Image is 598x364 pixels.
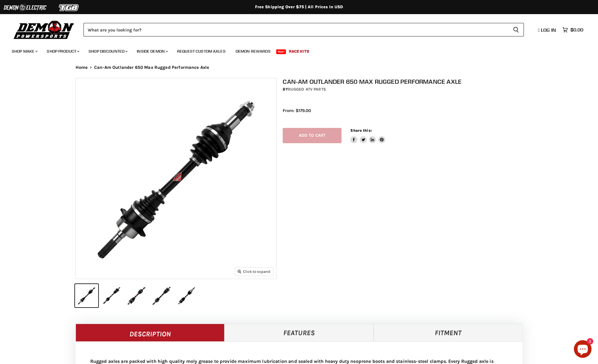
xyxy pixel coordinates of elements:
[47,2,91,13] img: TGB Logo 2
[374,324,523,341] a: Fitment
[508,23,524,36] button: Search
[572,340,593,359] inbox-online-store-chat: Shopify online store chat
[64,65,534,70] nav: Breadcrumbs
[288,87,326,92] a: Rugged ATV Parts
[3,2,47,13] img: Demon Electric Logo 2
[276,49,286,54] span: New!
[7,45,41,57] a: Shop Make
[94,65,209,70] span: Can-Am Outlander 650 Max Rugged Performance Axle
[559,26,586,34] a: $0.00
[76,324,225,341] a: Description
[350,128,372,133] span: Share this:
[231,45,275,57] a: Demon Rewards
[75,284,98,307] button: IMAGE thumbnail
[84,45,131,57] a: Shop Discounted
[283,78,529,85] h1: Can-Am Outlander 650 Max Rugged Performance Axle
[284,45,314,57] a: Race Kits
[283,86,529,93] div: by
[84,23,508,36] input: Search
[64,4,534,10] div: Free Shipping Over $75 | All Prices In USD
[12,19,76,40] img: Demon Powersports
[76,65,88,70] a: Home
[350,128,385,143] aside: Share this:
[100,284,123,307] button: IMAGE thumbnail
[125,284,148,307] button: IMAGE thumbnail
[235,268,273,275] button: Click to expand
[570,27,583,33] span: $0.00
[283,108,311,113] span: From: $179.00
[535,27,559,33] a: Log in
[7,43,582,57] ul: Main menu
[150,284,173,307] button: IMAGE thumbnail
[541,27,556,33] span: Log in
[224,324,374,341] a: Features
[175,284,198,307] button: IMAGE thumbnail
[76,78,276,279] img: IMAGE
[84,23,524,36] form: Product
[132,45,171,57] a: Inside Demon
[42,45,83,57] a: Shop Product
[173,45,230,57] a: Request Custom Axles
[238,269,270,274] span: Click to expand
